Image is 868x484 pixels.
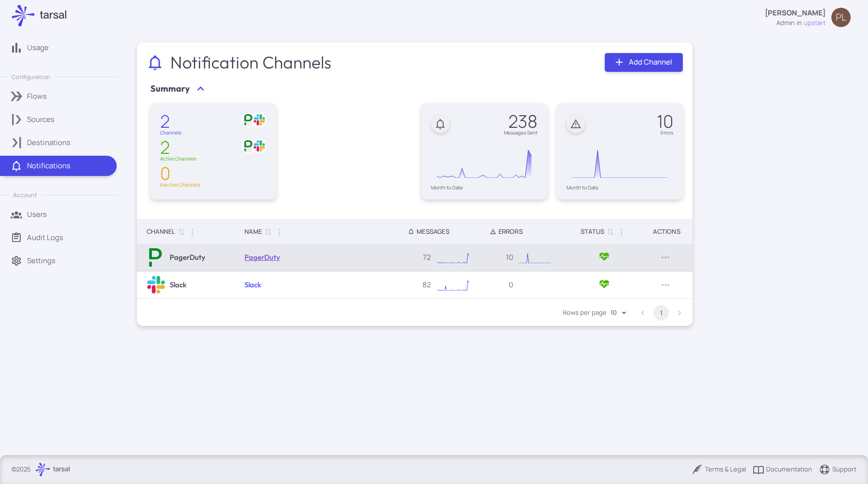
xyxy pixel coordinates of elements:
[610,305,630,321] div: Rows per page
[27,91,47,102] p: Flows
[504,113,538,130] div: 238
[598,278,610,292] span: Active
[244,253,280,262] a: PagerDuty
[150,82,205,95] button: Summary
[170,52,333,72] h2: Notification Channels
[27,137,70,148] p: Destinations
[170,280,187,290] h6: Slack
[160,139,196,156] div: 2
[653,305,669,321] button: page 1
[431,140,537,185] svg: Interactive chart
[431,185,538,190] div: Month to Date
[614,225,629,240] button: Column Actions
[27,232,63,243] p: Audit Logs
[490,280,513,290] p: 0
[408,226,449,237] div: Messages
[657,130,673,135] div: Errors
[658,277,673,293] button: Row Actions
[185,225,200,240] button: Column Actions
[515,248,555,267] div: Chart. Highcharts interactive chart.
[490,226,523,237] div: Errors
[563,308,607,317] label: Rows per page
[581,226,604,237] div: Status
[490,252,513,263] p: 10
[147,226,175,237] div: Channel
[605,53,683,72] a: Add Channel
[27,42,49,53] p: Usage
[634,305,689,321] nav: pagination navigation
[27,209,47,220] p: Users
[244,226,262,237] div: Name
[819,464,856,475] a: Support
[759,4,856,31] button: [PERSON_NAME]admininupstartPL
[160,130,181,135] div: Channels
[567,140,673,185] div: Chart. Highcharts interactive chart.
[12,73,50,81] p: Configuration
[27,161,70,171] p: Notifications
[433,248,473,267] svg: Interactive chart
[776,18,795,28] div: admin
[804,18,826,28] span: upstart
[160,113,181,130] div: 2
[433,275,473,295] svg: Interactive chart
[27,255,55,266] p: Settings
[271,225,287,240] button: Column Actions
[13,191,37,199] p: Account
[567,185,673,190] div: Month to Date
[408,280,431,290] p: 82
[797,18,802,28] span: in
[657,113,673,130] div: 10
[433,275,473,295] div: Chart. Highcharts interactive chart.
[433,248,473,267] div: Chart. Highcharts interactive chart.
[160,165,200,182] div: 0
[504,130,538,135] div: Messages Sent
[160,182,200,187] div: Inactive Channels
[598,251,610,265] span: Active
[604,227,616,236] span: Sort by Status descending
[170,252,205,263] h6: PagerDuty
[408,252,431,263] p: 72
[765,8,826,18] p: [PERSON_NAME]
[658,250,673,265] button: Row Actions
[753,464,812,475] a: Documentation
[175,227,187,236] span: Sort by Channel ascending
[244,280,261,289] a: Slack
[653,226,680,237] div: Actions
[12,465,31,474] p: © 2025
[692,464,746,475] a: Terms & Legal
[150,82,190,95] span: Summary
[262,227,273,236] span: Sort by Name ascending
[567,140,673,185] svg: Interactive chart
[431,140,538,185] div: Chart. Highcharts interactive chart.
[27,114,54,125] p: Sources
[160,156,196,161] div: Active Channels
[515,248,555,267] svg: Interactive chart
[836,13,846,22] span: PL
